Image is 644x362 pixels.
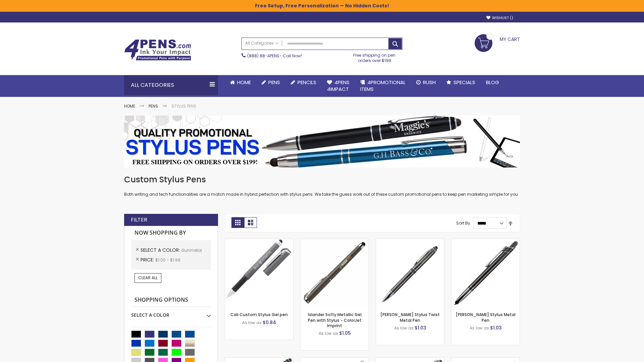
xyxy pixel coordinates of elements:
[453,79,475,86] span: Specials
[141,247,181,253] span: Select A Color
[360,79,406,93] span: 4PROMOTIONAL ITEMS
[451,239,520,244] a: Olson Stylus Metal Pen-Gunmetal
[237,79,251,86] span: Home
[171,103,196,109] strong: Stylus Pens
[256,75,285,90] a: Pens
[327,79,350,93] span: 4Pens 4impact
[411,75,441,90] a: Rush
[131,226,211,240] strong: Now Shopping by
[230,312,288,317] a: Cali Custom Stylus Gel pen
[231,217,244,228] strong: Grid
[456,220,470,226] label: Sort By
[285,75,322,90] a: Pencils
[470,325,489,331] span: As low as
[456,312,516,323] a: [PERSON_NAME] Stylus Metal Pen
[149,103,158,109] a: Pens
[124,103,135,109] a: Home
[135,273,161,283] a: Clear All
[346,50,403,63] div: Free shipping on pen orders over $199
[225,239,293,244] a: Cali Custom Stylus Gel pen-Gunmetal
[298,79,316,86] span: Pencils
[247,53,279,59] a: (888) 88-4PENS
[355,75,411,97] a: 4PROMOTIONALITEMS
[481,75,504,90] a: Blog
[247,53,302,59] span: - Call Now!
[380,312,440,323] a: [PERSON_NAME] Stylus Twist Metal Pen
[451,239,520,307] img: Olson Stylus Metal Pen-Gunmetal
[486,15,513,20] a: Wishlist
[490,324,502,331] span: $1.03
[242,320,262,325] span: As low as
[486,79,499,86] span: Blog
[124,116,520,168] img: Stylus Pens
[415,324,426,331] span: $1.03
[322,75,355,97] a: 4Pens4impact
[376,239,444,307] img: Colter Stylus Twist Metal Pen-Gunmetal
[245,41,279,46] span: All Categories
[441,75,481,90] a: Specials
[423,79,436,86] span: Rush
[263,319,276,326] span: $0.84
[339,330,351,337] span: $1.05
[138,275,158,281] span: Clear All
[124,39,191,61] img: 4Pens Custom Pens and Promotional Products
[141,256,155,263] span: Price
[131,293,211,307] strong: Shopping Options
[308,312,362,328] a: Islander Softy Metallic Gel Pen with Stylus - ColorJet Imprint
[131,307,211,318] div: Select A Color
[242,38,282,49] a: All Categories
[319,330,338,336] span: As low as
[225,239,293,307] img: Cali Custom Stylus Gel pen-Gunmetal
[131,216,147,224] strong: Filter
[394,325,414,331] span: As low as
[155,257,180,263] span: $1.00 - $1.99
[225,75,256,90] a: Home
[301,239,369,244] a: Islander Softy Metallic Gel Pen with Stylus - ColorJet Imprint-Gunmetal
[376,239,444,244] a: Colter Stylus Twist Metal Pen-Gunmetal
[124,174,520,197] div: Both writing and tech functionalities are a match made in hybrid perfection with stylus pens. We ...
[268,79,280,86] span: Pens
[124,75,218,95] div: All Categories
[181,247,202,253] span: Gunmetal
[301,239,369,307] img: Islander Softy Metallic Gel Pen with Stylus - ColorJet Imprint-Gunmetal
[124,174,520,185] h1: Custom Stylus Pens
